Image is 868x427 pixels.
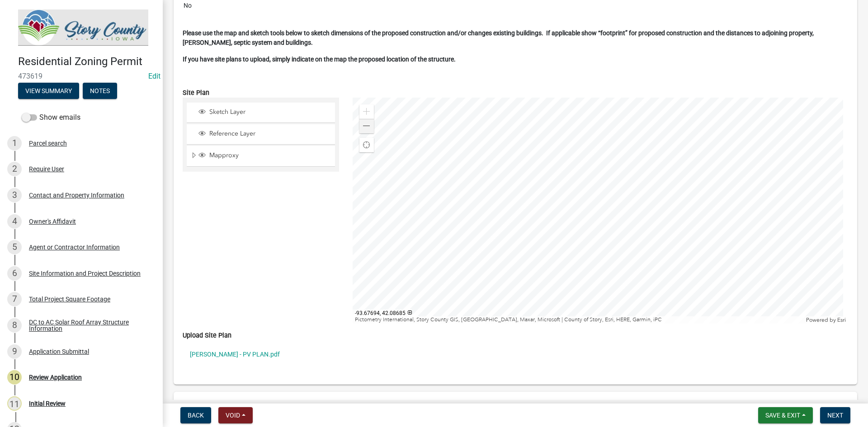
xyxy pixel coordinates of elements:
[188,412,204,419] span: Back
[207,151,332,160] span: Mapproxy
[183,90,209,96] label: Site Plan
[22,112,80,123] label: Show emails
[29,374,82,380] div: Review Application
[148,72,160,80] wm-modal-confirm: Edit Application Number
[29,218,76,225] div: Owner's Affidavit
[183,29,814,46] strong: Please use the map and sketch tools below to sketch dimensions of the proposed construction and/o...
[359,119,374,133] div: Zoom out
[183,344,848,365] a: [PERSON_NAME] - PV PLAN.pdf
[29,348,89,355] div: Application Submittal
[187,124,335,145] li: Reference Layer
[207,108,332,116] span: Sketch Layer
[29,319,148,332] div: DC to AC Solar Roof Array Structure Information
[837,317,846,323] a: Esri
[29,400,66,407] div: Initial Review
[29,270,141,277] div: Site Information and Project Description
[765,412,800,419] span: Save & Exit
[183,56,456,63] strong: If you have site plans to upload, simply indicate on the map the proposed location of the structure.
[827,412,843,419] span: Next
[7,292,22,306] div: 7
[29,192,124,198] div: Contact and Property Information
[7,370,22,385] div: 10
[18,55,156,68] h4: Residential Zoning Permit
[7,318,22,333] div: 8
[180,407,211,423] button: Back
[29,140,67,146] div: Parcel search
[820,407,850,423] button: Next
[7,214,22,229] div: 4
[218,407,253,423] button: Void
[18,83,79,99] button: View Summary
[7,162,22,176] div: 2
[359,138,374,152] div: Find my location
[29,296,110,302] div: Total Project Square Footage
[7,240,22,254] div: 5
[181,399,298,415] button: Total Project Square Footage
[187,146,335,167] li: Mapproxy
[207,130,332,138] span: Reference Layer
[197,108,332,117] div: Sketch Layer
[804,316,848,324] div: Powered by
[190,151,197,161] span: Expand
[186,100,336,169] ul: Layer List
[7,344,22,359] div: 9
[29,244,120,250] div: Agent or Contractor Information
[18,9,148,46] img: Story County, Iowa
[18,72,145,80] span: 473619
[758,407,813,423] button: Save & Exit
[83,88,117,95] wm-modal-confirm: Notes
[187,103,335,123] li: Sketch Layer
[83,83,117,99] button: Notes
[148,72,160,80] a: Edit
[7,136,22,150] div: 1
[197,151,332,160] div: Mapproxy
[7,188,22,202] div: 3
[183,333,231,339] label: Upload Site Plan
[18,88,79,95] wm-modal-confirm: Summary
[7,396,22,411] div: 11
[197,130,332,139] div: Reference Layer
[7,266,22,281] div: 6
[226,412,240,419] span: Void
[353,316,804,324] div: Pictometry International, Story County GIS, [GEOGRAPHIC_DATA], Maxar, Microsoft | County of Story...
[359,104,374,119] div: Zoom in
[29,166,64,172] div: Require User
